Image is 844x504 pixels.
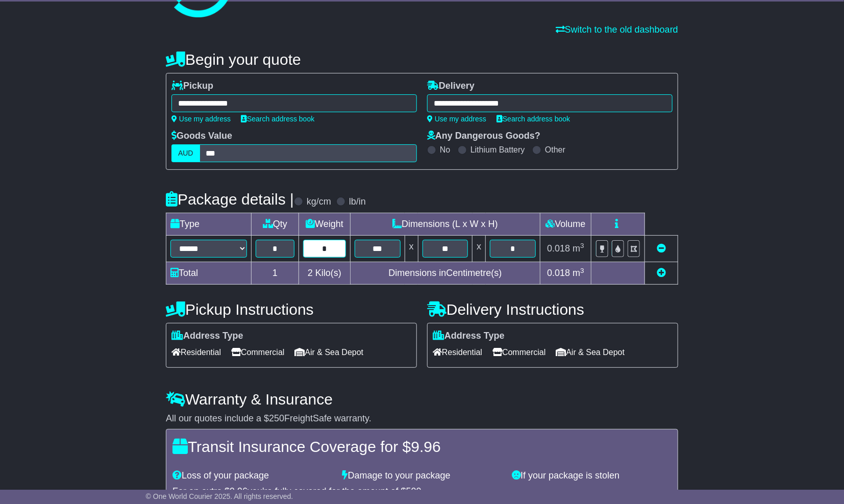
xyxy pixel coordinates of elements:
span: Commercial [492,344,545,360]
h4: Package details | [166,191,294,208]
a: Search address book [241,115,314,123]
label: Any Dangerous Goods? [427,131,540,142]
label: Delivery [427,81,475,92]
td: Qty [252,213,299,236]
span: 0.018 [547,243,570,254]
span: Residential [171,344,221,360]
a: Add new item [657,268,666,278]
a: Use my address [171,115,231,123]
span: © One World Courier 2025. All rights reserved. [146,492,293,500]
label: Address Type [433,331,505,342]
div: Damage to your package [337,470,507,482]
span: m [573,268,584,278]
h4: Delivery Instructions [427,301,678,318]
h4: Warranty & Insurance [166,391,678,408]
span: m [573,243,584,254]
sup: 3 [580,242,584,249]
td: Weight [299,213,351,236]
div: For an extra $ you're fully covered for the amount of $ . [172,486,672,497]
label: Goods Value [171,131,232,142]
td: Volume [540,213,591,236]
td: Total [166,262,252,285]
td: Dimensions in Centimetre(s) [350,262,540,285]
span: 9.96 [411,438,440,455]
div: Loss of your package [167,470,337,482]
label: Lithium Battery [470,145,525,155]
td: 1 [252,262,299,285]
h4: Transit Insurance Coverage for $ [172,438,672,455]
label: Other [545,145,565,155]
span: Air & Sea Depot [295,344,364,360]
span: 500 [406,486,421,496]
td: x [473,236,486,262]
label: Pickup [171,81,213,92]
a: Switch to the old dashboard [556,24,678,35]
a: Search address book [497,115,570,123]
div: If your package is stolen [507,470,677,482]
td: Kilo(s) [299,262,351,285]
label: AUD [171,144,200,162]
a: Use my address [427,115,486,123]
h4: Pickup Instructions [166,301,417,318]
span: Air & Sea Depot [556,344,625,360]
a: Remove this item [657,243,666,254]
h4: Begin your quote [166,51,678,68]
span: Residential [433,344,482,360]
td: Type [166,213,252,236]
span: 0.018 [547,268,570,278]
label: No [440,145,450,155]
span: Commercial [231,344,284,360]
span: 9.96 [230,486,247,496]
div: All our quotes include a $ FreightSafe warranty. [166,413,678,424]
sup: 3 [580,267,584,274]
td: Dimensions (L x W x H) [350,213,540,236]
label: Address Type [171,331,243,342]
label: kg/cm [307,196,331,208]
label: lb/in [349,196,366,208]
span: 2 [308,268,313,278]
td: x [405,236,418,262]
span: 250 [269,413,284,423]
